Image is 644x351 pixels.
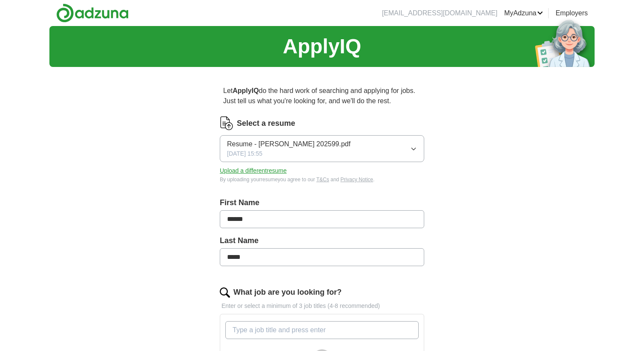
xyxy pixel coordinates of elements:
a: Employers [555,8,588,18]
label: Select a resume [237,118,295,129]
a: MyAdzuna [504,8,543,18]
button: Upload a differentresume [220,166,287,175]
div: By uploading your resume you agree to our and . [220,176,424,183]
img: Adzuna logo [56,3,129,23]
label: What job are you looking for? [233,287,342,298]
p: Let do the hard work of searching and applying for jobs. Just tell us what you're looking for, an... [220,82,424,110]
h1: ApplyIQ [283,31,361,62]
p: Enter or select a minimum of 3 job titles (4-8 recommended) [220,302,424,310]
label: First Name [220,197,424,209]
a: Privacy Notice [340,177,373,183]
span: [DATE] 15:55 [227,149,262,158]
img: CV Icon [220,116,233,130]
span: Resume - [PERSON_NAME] 202599.pdf [227,139,351,149]
a: T&Cs [316,177,329,183]
input: Type a job title and press enter [225,321,419,339]
strong: ApplyIQ [233,87,259,94]
label: Last Name [220,235,424,247]
li: [EMAIL_ADDRESS][DOMAIN_NAME] [382,8,497,18]
img: search.png [220,287,230,298]
button: Resume - [PERSON_NAME] 202599.pdf[DATE] 15:55 [220,135,424,162]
